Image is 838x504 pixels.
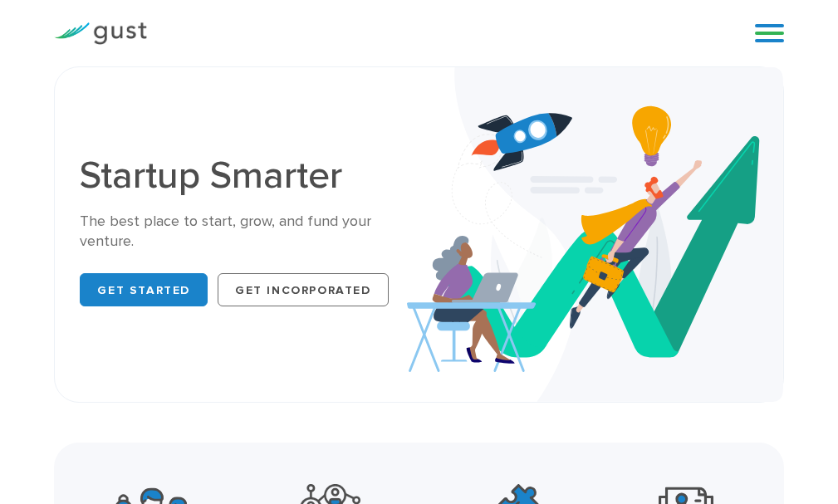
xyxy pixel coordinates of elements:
[218,273,389,306] a: Get Incorporated
[80,212,406,252] div: The best place to start, grow, and fund your venture.
[407,67,783,402] img: Startup Smarter Hero
[80,157,406,195] h1: Startup Smarter
[80,273,208,306] a: Get Started
[54,22,147,45] img: Gust Logo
